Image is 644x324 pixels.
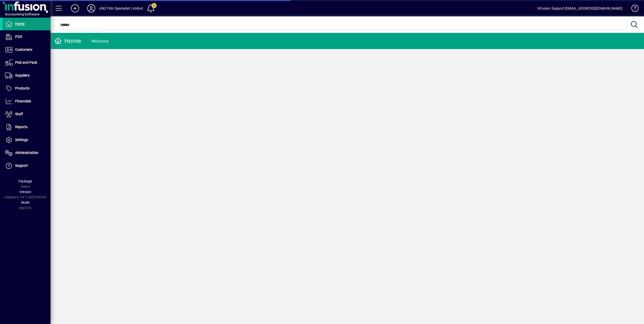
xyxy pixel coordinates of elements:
[3,147,51,159] a: Administration
[3,56,51,69] a: Pick and Pack
[15,73,30,77] span: Suppliers
[3,82,51,95] a: Products
[21,200,30,204] span: Node
[15,151,38,155] span: Administration
[91,37,108,45] div: Welcome
[3,108,51,121] a: Staff
[67,4,83,13] button: Add
[15,48,32,52] span: Customers
[537,4,623,12] div: Infusion Support [EMAIL_ADDRESS][DOMAIN_NAME]
[3,121,51,133] a: Reports
[15,86,30,90] span: Products
[628,1,638,17] a: Knowledge Base
[15,35,22,39] span: POS
[83,4,99,13] button: Profile
[15,164,28,168] span: Support
[3,159,51,172] a: Support
[15,99,31,103] span: Financials
[3,95,51,108] a: Financials
[99,4,143,12] div: ANZ Film Specialist Limited
[15,138,28,142] span: Settings
[15,22,25,26] span: Home
[15,60,37,64] span: Pick and Pack
[3,43,51,56] a: Customers
[18,179,32,183] span: Package
[15,125,28,129] span: Reports
[3,31,51,43] a: POS
[3,69,51,82] a: Suppliers
[15,112,23,116] span: Staff
[54,37,81,45] div: Home
[3,134,51,146] a: Settings
[19,190,31,194] span: Version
